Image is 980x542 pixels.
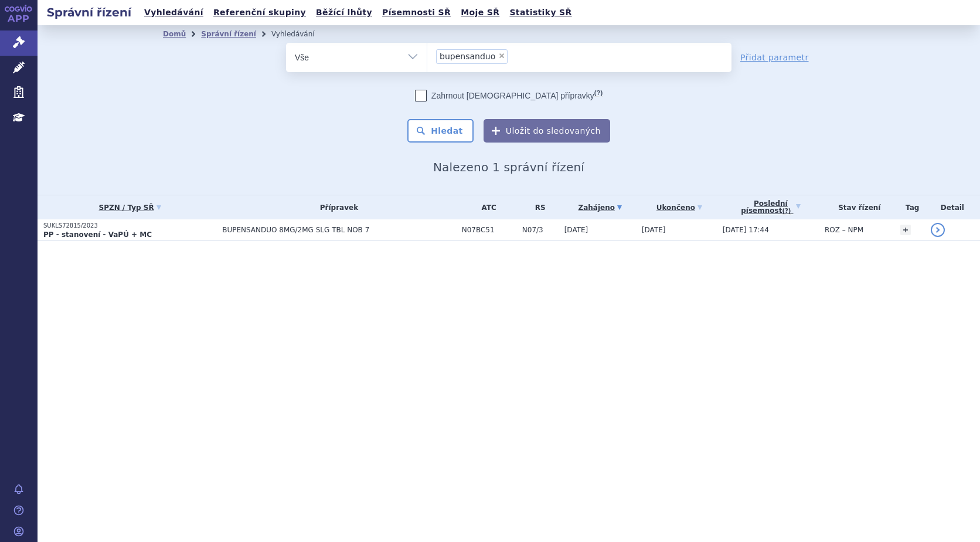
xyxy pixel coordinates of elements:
[201,30,256,38] a: Správní řízení
[43,231,152,239] strong: PP - stanovení - VaPÚ + MC
[642,199,717,216] a: Ukončeno
[564,199,636,216] a: Zahájeno
[312,5,376,21] a: Běžící lhůty
[925,195,980,219] th: Detail
[642,226,666,234] span: [DATE]
[222,226,456,234] span: BUPENSANDUO 8MG/2MG SLG TBL NOB 7
[379,5,454,21] a: Písemnosti SŘ
[433,160,584,174] span: Nalezeno 1 správní řízení
[163,30,186,38] a: Domů
[511,49,518,63] input: bupensanduo
[564,226,588,234] span: [DATE]
[723,195,819,219] a: Poslednípísemnost(?)
[931,223,945,237] a: detail
[819,195,894,219] th: Stav řízení
[484,119,610,143] button: Uložit do sledovaných
[594,89,603,97] abbr: (?)
[141,5,207,21] a: Vyhledávání
[216,195,456,219] th: Přípravek
[407,119,474,143] button: Hledat
[723,226,769,234] span: [DATE] 17:44
[782,208,791,215] abbr: (?)
[43,199,216,216] a: SPZN / Typ SŘ
[415,90,603,101] label: Zahrnout [DEMOGRAPHIC_DATA] přípravky
[506,5,575,21] a: Statistiky SŘ
[498,52,505,59] span: ×
[440,52,495,60] span: bupensanduo
[894,195,925,219] th: Tag
[825,226,863,234] span: ROZ – NPM
[43,222,216,230] p: SUKLS72815/2023
[38,4,141,21] h2: Správní řízení
[462,226,516,234] span: N07BC51
[740,52,809,63] a: Přidat parametr
[271,25,330,43] li: Vyhledávání
[900,225,911,235] a: +
[522,226,559,234] span: N07/3
[456,195,516,219] th: ATC
[516,195,559,219] th: RS
[210,5,309,21] a: Referenční skupiny
[457,5,503,21] a: Moje SŘ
